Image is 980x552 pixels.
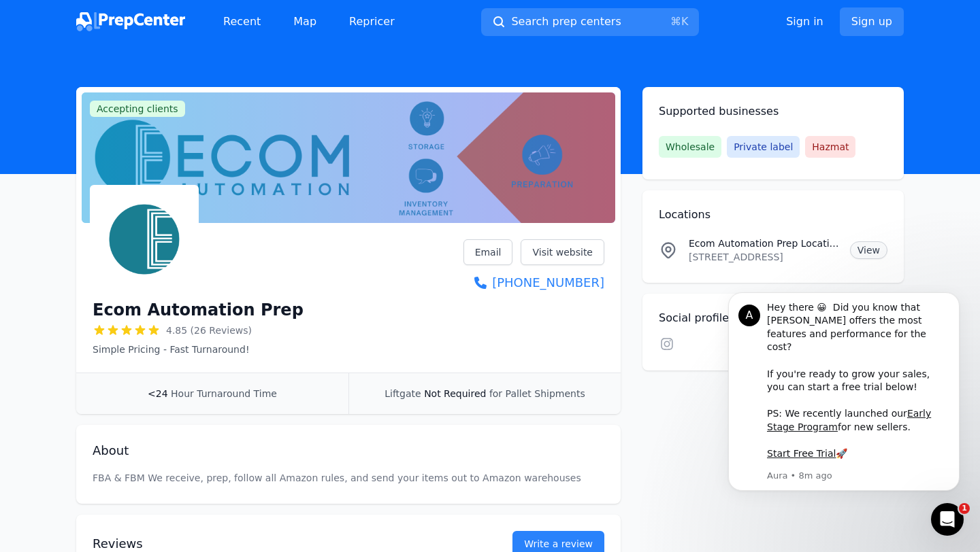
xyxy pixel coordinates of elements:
[670,15,681,28] kbd: ⌘
[93,441,604,460] h2: About
[659,103,887,120] h2: Supported businesses
[840,7,904,36] a: Sign up
[659,136,721,158] span: Wholesale
[385,388,421,399] span: Liftgate
[521,239,604,265] a: Visit website
[681,15,689,28] kbd: K
[805,136,855,158] span: Hazmat
[659,310,887,326] h2: Social profiles
[463,273,604,292] a: [PHONE_NUMBER]
[689,237,839,250] p: Ecom Automation Prep Location
[212,8,272,35] a: Recent
[489,388,585,399] span: for Pallet Shipments
[166,324,252,337] span: 4.85 (26 Reviews)
[93,471,604,485] p: FBA & FBM We receive, prep, follow all Amazon rules, and send your items out to Amazon warehouses
[959,503,970,514] span: 1
[481,8,699,36] button: Search prep centers⌘K
[90,101,185,117] span: Accepting clients
[424,388,486,399] span: Not Required
[171,388,277,399] span: Hour Turnaround Time
[727,136,800,158] span: Private label
[463,239,513,265] a: Email
[786,14,823,30] a: Sign in
[850,241,887,259] a: View
[93,343,304,356] p: Simple Pricing - Fast Turnaround!
[148,388,168,399] span: <24
[511,14,621,30] span: Search prep centers
[93,188,196,291] img: Ecom Automation Prep
[689,250,839,264] p: [STREET_ADDRESS]
[708,285,980,515] iframe: Intercom notifications message
[338,8,406,35] a: Repricer
[76,12,185,31] img: PrepCenter
[93,299,304,321] h1: Ecom Automation Prep
[931,503,964,536] iframe: Intercom live chat
[282,8,327,35] a: Map
[659,207,887,223] h2: Locations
